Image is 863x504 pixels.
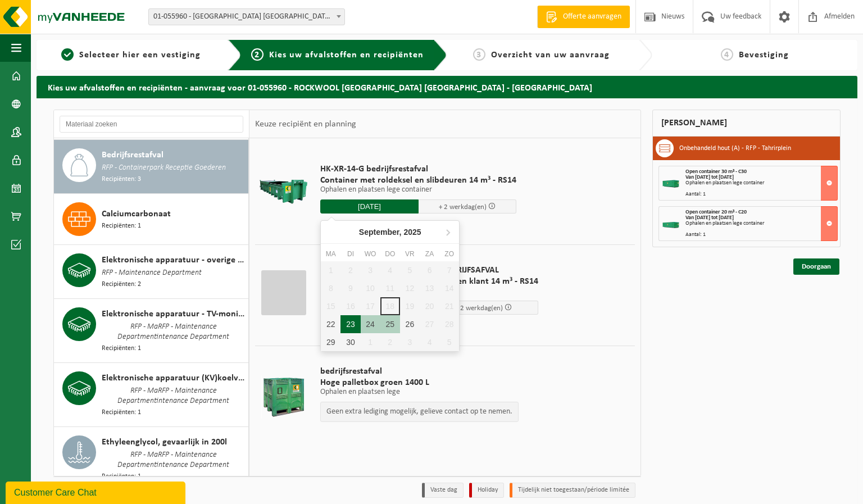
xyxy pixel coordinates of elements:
[79,51,201,60] span: Selecteer hier een vestiging
[400,315,420,333] div: 26
[380,315,400,333] div: 25
[400,248,420,260] div: vr
[685,169,747,175] span: Open container 30 m³ - C30
[102,435,227,449] span: Ethyleenglycol, gevaarlijk in 200l
[685,209,747,215] span: Open container 20 m³ - C20
[739,51,789,60] span: Bevestiging
[320,388,519,396] p: Ophalen en plaatsen lege
[404,228,421,236] i: 2025
[102,162,226,174] span: RFP - Containerpark Receptie Goederen
[420,248,439,260] div: za
[102,148,163,162] span: Bedrijfsrestafval
[469,483,504,498] li: Holiday
[60,116,243,133] input: Materiaal zoeken
[320,186,516,194] p: Ophalen en plaatsen lege container
[148,8,345,25] span: 01-055960 - ROCKWOOL BELGIUM NV - WIJNEGEM
[54,363,249,427] button: Elektronische apparatuur (KV)koelvries, industrieel RFP - MaRFP - Maintenance Departmentintenance...
[102,385,246,407] span: RFP - MaRFP - Maintenance Departmentintenance Department
[54,427,249,491] button: Ethyleenglycol, gevaarlijk in 200l RFP - MaRFP - Maintenance Departmentintenance Department Recip...
[361,333,380,351] div: 1
[361,315,380,333] div: 24
[685,180,837,186] div: Ophalen en plaatsen lege container
[54,194,249,245] button: Calciumcarbonaat Recipiënten: 1
[269,51,424,60] span: Kies uw afvalstoffen en recipiënten
[355,223,426,241] div: September,
[102,449,246,471] span: RFP - MaRFP - Maintenance Departmentintenance Department
[320,175,516,186] span: Container met roldeksel en slibdeuren 14 m³ - RS14
[102,174,141,185] span: Recipiënten: 3
[685,192,837,197] div: Aantal: 1
[149,9,344,25] span: 01-055960 - ROCKWOOL BELGIUM NV - WIJNEGEM
[320,199,419,214] input: Selecteer datum
[102,343,141,354] span: Recipiënten: 1
[560,11,624,22] span: Offerte aanvragen
[102,253,246,267] span: Elektronische apparatuur - overige (OVE)
[361,248,380,260] div: wo
[61,48,74,61] span: 1
[102,279,141,290] span: Recipiënten: 2
[249,110,362,138] div: Keuze recipiënt en planning
[422,483,464,498] li: Vaste dag
[102,371,246,385] span: Elektronische apparatuur (KV)koelvries, industrieel
[473,48,485,61] span: 3
[102,207,171,221] span: Calciumcarbonaat
[321,248,340,260] div: ma
[491,51,610,60] span: Overzicht van uw aanvraag
[102,321,246,343] span: RFP - MaRFP - Maintenance Departmentintenance Department
[251,48,264,61] span: 2
[685,232,837,238] div: Aantal: 1
[54,140,249,194] button: Bedrijfsrestafval RFP - Containerpark Receptie Goederen Recipiënten: 3
[102,407,141,418] span: Recipiënten: 1
[439,248,459,260] div: zo
[321,315,340,333] div: 22
[340,315,360,333] div: 23
[721,48,733,61] span: 4
[652,110,841,137] div: [PERSON_NAME]
[400,333,420,351] div: 3
[320,366,519,377] span: bedrijfsrestafval
[6,479,188,504] iframe: chat widget
[340,333,360,351] div: 30
[37,76,857,98] h2: Kies uw afvalstoffen en recipiënten - aanvraag voor 01-055960 - ROCKWOOL [GEOGRAPHIC_DATA] [GEOGR...
[685,221,837,226] div: Ophalen en plaatsen lege container
[685,174,734,180] strong: Van [DATE] tot [DATE]
[380,248,400,260] div: do
[102,221,141,231] span: Recipiënten: 1
[340,248,360,260] div: di
[537,6,630,28] a: Offerte aanvragen
[320,164,516,175] span: HK-XR-14-G bedrijfsrestafval
[54,299,249,363] button: Elektronische apparatuur - TV-monitoren (TVM) RFP - MaRFP - Maintenance Departmentintenance Depar...
[455,305,503,312] span: + 2 werkdag(en)
[321,333,340,351] div: 29
[439,203,487,211] span: + 2 werkdag(en)
[54,245,249,299] button: Elektronische apparatuur - overige (OVE) RFP - Maintenance Department Recipiënten: 2
[679,139,791,157] h3: Onbehandeld hout (A) - RFP - Tahrirplein
[102,471,141,482] span: Recipiënten: 1
[42,48,219,62] a: 1Selecteer hier een vestiging
[102,267,202,279] span: RFP - Maintenance Department
[510,483,635,498] li: Tijdelijk niet toegestaan/période limitée
[320,377,519,388] span: Hoge palletbox groen 1400 L
[326,408,512,416] p: Geen extra lediging mogelijk, gelieve contact op te nemen.
[685,215,734,221] strong: Van [DATE] tot [DATE]
[380,333,400,351] div: 2
[793,258,839,275] a: Doorgaan
[102,307,246,321] span: Elektronische apparatuur - TV-monitoren (TVM)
